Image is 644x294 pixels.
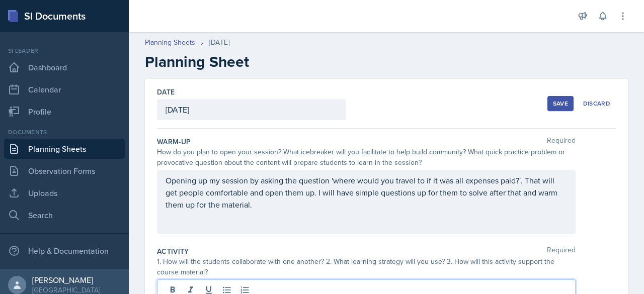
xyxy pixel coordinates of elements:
div: 1. How will the students collaborate with one another? 2. What learning strategy will you use? 3.... [157,256,576,277]
button: Save [547,96,574,111]
div: Save [553,100,568,108]
a: Observation Forms [4,161,125,181]
a: Search [4,205,125,225]
a: Dashboard [4,57,125,77]
a: Planning Sheets [145,37,195,48]
label: Activity [157,246,189,256]
h2: Planning Sheet [145,53,628,71]
a: Uploads [4,183,125,203]
div: Si leader [4,46,125,55]
a: Planning Sheets [4,139,125,159]
div: Help & Documentation [4,241,125,261]
label: Date [157,87,175,97]
p: Opening up my session by asking the question 'where would you travel to if it was all expenses pa... [166,174,567,211]
span: Required [547,246,576,256]
div: Documents [4,128,125,137]
div: [PERSON_NAME] [32,275,100,285]
label: Warm-Up [157,137,191,147]
span: Required [547,137,576,147]
a: Profile [4,102,125,122]
div: How do you plan to open your session? What icebreaker will you facilitate to help build community... [157,147,576,168]
div: Discard [583,100,610,108]
div: [DATE] [209,37,229,48]
button: Discard [578,96,616,111]
a: Calendar [4,79,125,100]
